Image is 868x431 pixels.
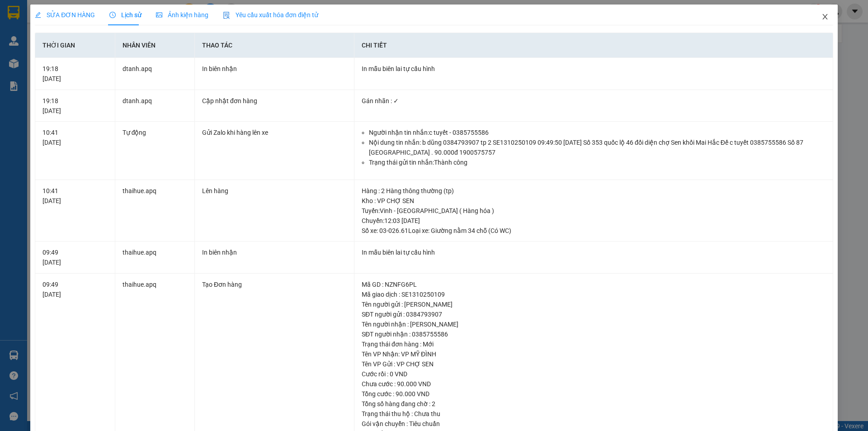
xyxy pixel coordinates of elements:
[362,96,826,106] div: Gán nhãn : ✓
[362,369,826,379] div: Cước rồi : 0 VND
[362,329,826,339] div: SĐT người nhận : 0385755586
[115,242,195,274] td: thaihue.apq
[362,419,826,429] div: Gói vận chuyển : Tiêu chuẩn
[362,339,826,349] div: Trạng thái đơn hàng : Mới
[109,12,116,18] span: clock-circle
[223,11,318,19] span: Yêu cầu xuất hóa đơn điện tử
[202,64,347,74] div: In biên nhận
[42,186,107,206] div: 10:41 [DATE]
[362,319,826,329] div: Tên người nhận : [PERSON_NAME]
[369,157,826,167] li: Trạng thái gửi tin nhắn: Thành công
[362,279,826,289] div: Mã GD : NZNFG6PL
[42,64,107,84] div: 19:18 [DATE]
[115,122,195,180] td: Tự động
[156,11,208,19] span: Ảnh kiện hàng
[812,5,838,30] button: Close
[42,96,107,116] div: 19:18 [DATE]
[202,128,347,137] div: Gửi Zalo khi hàng lên xe
[202,279,347,289] div: Tạo Đơn hàng
[362,299,826,309] div: Tên người gửi : [PERSON_NAME]
[35,33,115,58] th: Thời gian
[362,309,826,319] div: SĐT người gửi : 0384793907
[115,58,195,90] td: dtanh.apq
[362,206,826,236] div: Tuyến : Vinh - [GEOGRAPHIC_DATA] ( Hàng hóa ) Chuyến: 12:03 [DATE] Số xe: 03-026.61 Loại xe: Giườ...
[35,12,41,18] span: edit
[115,90,195,122] td: dtanh.apq
[362,64,826,74] div: In mẫu biên lai tự cấu hình
[42,128,107,147] div: 10:41 [DATE]
[202,186,347,196] div: Lên hàng
[821,13,829,20] span: close
[362,389,826,399] div: Tổng cước : 90.000 VND
[202,247,347,257] div: In biên nhận
[42,247,107,267] div: 09:49 [DATE]
[362,349,826,359] div: Tên VP Nhận: VP MỸ ĐÌNH
[362,399,826,409] div: Tổng số hàng đang chờ : 2
[354,33,833,58] th: Chi tiết
[156,12,162,18] span: picture
[369,128,826,137] li: Người nhận tin nhắn: c tuyết - 0385755586
[362,186,826,196] div: Hàng : 2 Hàng thông thường (tp)
[362,379,826,389] div: Chưa cước : 90.000 VND
[42,279,107,299] div: 09:49 [DATE]
[195,33,354,58] th: Thao tác
[223,12,230,19] img: icon
[362,359,826,369] div: Tên VP Gửi : VP CHỢ SEN
[362,247,826,257] div: In mẫu biên lai tự cấu hình
[115,180,195,242] td: thaihue.apq
[115,33,195,58] th: Nhân viên
[369,137,826,157] li: Nội dung tin nhắn: b dũng 0384793907 tp 2 SE1310250109 09:49:50 [DATE] Số 353 quốc lộ 46 đối diện...
[35,11,95,19] span: SỬA ĐƠN HÀNG
[202,96,347,106] div: Cập nhật đơn hàng
[109,11,142,19] span: Lịch sử
[362,289,826,299] div: Mã giao dịch : SE1310250109
[362,409,826,419] div: Trạng thái thu hộ : Chưa thu
[362,196,826,206] div: Kho : VP CHỢ SEN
